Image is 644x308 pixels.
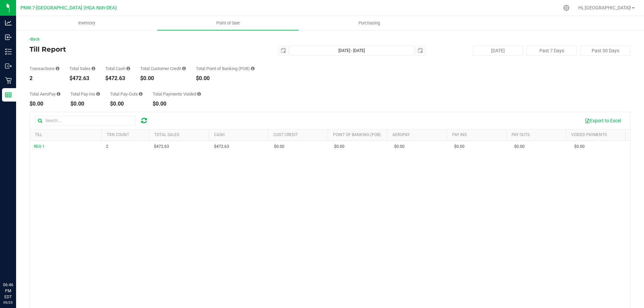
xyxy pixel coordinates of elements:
[139,92,143,96] i: Sum of all cash pay-outs removed from tills within the date range.
[197,92,201,96] i: Sum of all voided payment transaction amounts (excluding tips and transaction fees) within the da...
[105,66,130,71] div: Total Cash
[274,143,284,150] span: $0.00
[5,63,12,69] inline-svg: Outbound
[473,46,523,56] button: [DATE]
[107,132,129,137] a: TXN Count
[578,5,631,10] span: Hi, [GEOGRAPHIC_DATA]!
[92,66,95,71] i: Sum of all successful, non-voided payment transaction amounts (excluding tips and transaction fee...
[514,143,525,150] span: $0.00
[35,116,136,126] input: Search...
[454,143,465,150] span: $0.00
[279,46,288,55] span: select
[5,77,12,84] inline-svg: Retail
[392,132,410,137] a: AeroPay
[350,20,389,26] span: Purchasing
[299,16,440,30] a: Purchasing
[69,66,95,71] div: Total Sales
[30,37,40,42] a: Back
[214,132,225,137] a: Cash
[30,92,60,96] div: Total AeroPay
[153,101,201,107] div: $0.00
[105,76,130,81] div: $472.63
[30,76,59,81] div: 2
[154,132,179,137] a: Total Sales
[16,16,157,30] a: Inventory
[196,76,255,81] div: $0.00
[580,46,631,56] button: Past 30 Days
[20,5,117,11] span: PNW.7-[GEOGRAPHIC_DATA] (HGA Non-DEA)
[30,66,59,71] div: Transactions
[110,101,143,107] div: $0.00
[140,66,186,71] div: Total Customer Credit
[273,132,298,137] a: Cust Credit
[214,143,229,150] span: $472.63
[452,132,467,137] a: Pay Ins
[70,101,100,107] div: $0.00
[5,34,12,41] inline-svg: Inbound
[5,48,12,55] inline-svg: Inventory
[110,92,143,96] div: Total Pay-Outs
[56,66,59,71] i: Count of all successful payment transactions, possibly including voids, refunds, and cash-back fr...
[30,101,60,107] div: $0.00
[57,92,60,96] i: Sum of all successful AeroPay payment transaction amounts for all purchases in the date range. Ex...
[512,132,530,137] a: Pay Outs
[35,132,42,137] a: Till
[5,19,12,26] inline-svg: Analytics
[106,143,108,150] span: 2
[251,66,255,71] i: Sum of the successful, non-voided point-of-banking payment transaction amounts, both via payment ...
[562,5,571,11] div: Manage settings
[153,92,201,96] div: Total Payments Voided
[69,20,104,26] span: Inventory
[5,91,12,98] inline-svg: Reports
[333,132,381,137] a: Point of Banking (POB)
[416,46,425,55] span: select
[580,115,625,126] button: Export to Excel
[574,143,585,150] span: $0.00
[571,132,607,137] a: Voided Payments
[140,76,186,81] div: $0.00
[182,66,186,71] i: Sum of all successful, non-voided payment transaction amounts using account credit as the payment...
[3,300,13,305] p: 09/25
[70,92,100,96] div: Total Pay-Ins
[30,46,230,53] h4: Till Report
[3,282,13,300] p: 06:46 PM EDT
[7,254,27,274] iframe: Resource center
[126,66,130,71] i: Sum of all successful, non-voided cash payment transaction amounts (excluding tips and transactio...
[154,143,169,150] span: $472.63
[196,66,255,71] div: Total Point of Banking (POB)
[334,143,344,150] span: $0.00
[34,144,45,149] span: REG 1
[207,20,249,26] span: Point of Sale
[96,92,100,96] i: Sum of all cash pay-ins added to tills within the date range.
[157,16,299,30] a: Point of Sale
[527,46,577,56] button: Past 7 Days
[394,143,405,150] span: $0.00
[69,76,95,81] div: $472.63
